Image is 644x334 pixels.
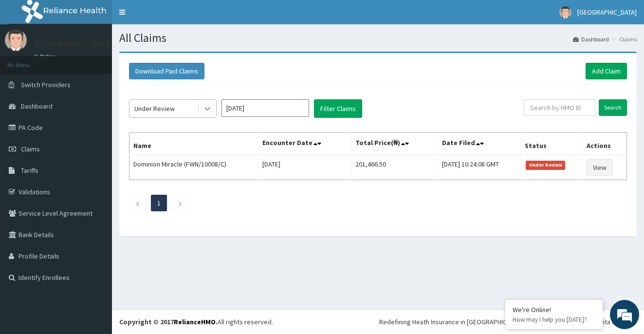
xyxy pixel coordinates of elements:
[521,133,583,155] th: Status
[34,53,57,60] a: Online
[351,133,438,155] th: Total Price(₦)
[21,145,40,153] span: Claims
[135,199,140,207] a: Previous page
[513,315,595,324] p: How may I help you today?
[610,35,637,43] li: Claims
[119,317,218,326] strong: Copyright © 2017 .
[51,55,164,67] div: Chat with us now
[258,155,351,180] td: [DATE]
[119,32,637,44] h1: All Claims
[379,317,637,327] div: Redefining Heath Insurance in [GEOGRAPHIC_DATA] using Telemedicine and Data Science!
[221,99,309,117] input: Select Month and Year
[21,166,38,175] span: Tariffs
[586,63,627,79] a: Add Claim
[160,5,183,28] div: Minimize live chat window
[21,102,53,111] span: Dashboard
[134,104,175,113] div: Under Review
[129,133,258,155] th: Name
[258,133,351,155] th: Encounter Date
[129,63,204,79] button: Download Paid Claims
[513,305,595,314] div: We're Online!
[18,49,39,73] img: d_794563401_company_1708531726252_794563401
[577,8,637,17] span: [GEOGRAPHIC_DATA]
[351,155,438,180] td: 201,466.50
[524,99,595,116] input: Search by HMO ID
[526,161,565,169] span: Under Review
[157,199,161,207] a: Page 1 is your current page
[112,309,644,334] footer: All rights reserved.
[178,199,183,207] a: Next page
[599,99,627,116] input: Search
[314,99,362,118] button: Filter Claims
[56,103,134,202] span: We're online!
[438,155,521,180] td: [DATE] 10:24:08 GMT
[21,80,71,89] span: Switch Providers
[5,29,27,51] img: User Image
[34,39,114,48] p: [GEOGRAPHIC_DATA]
[587,159,613,176] a: View
[5,227,185,261] textarea: Type your message and hit 'Enter'
[573,35,609,43] a: Dashboard
[129,155,258,180] td: Dominion Miracle (FWN/10008/C)
[174,317,216,326] a: RelianceHMO
[559,6,571,19] img: User Image
[438,133,521,155] th: Date Filed
[583,133,627,155] th: Actions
